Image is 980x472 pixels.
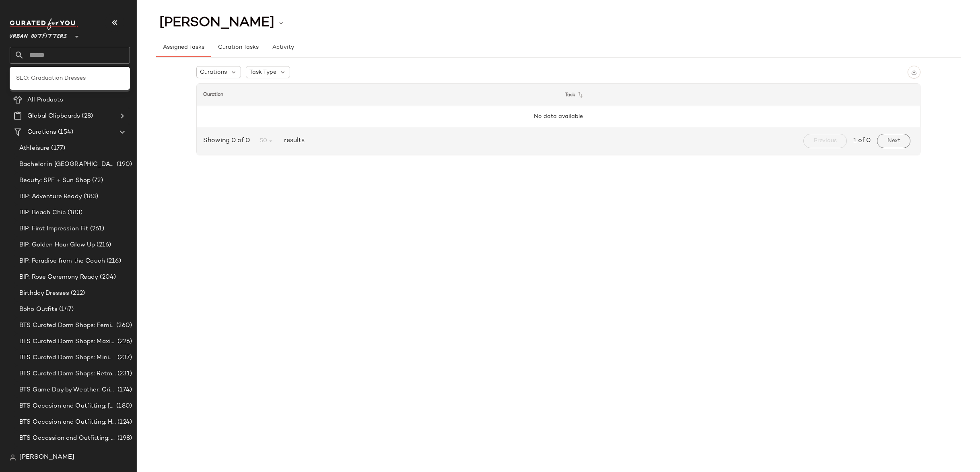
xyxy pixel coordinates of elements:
span: BIP: Adventure Ready [19,192,82,201]
span: [PERSON_NAME] [159,15,274,31]
span: All Products [27,95,63,105]
span: Athleisure [19,144,49,153]
span: (260) [115,321,132,330]
span: (174) [116,385,132,395]
span: Curations [27,128,56,137]
span: BIP: Rose Ceremony Ready [19,273,98,282]
span: (72) [91,176,103,185]
span: Dashboard [26,79,58,89]
span: (180) [115,402,132,411]
span: Global Clipboards [27,112,80,121]
span: BTS Curated Dorm Shops: Maximalist [19,337,116,346]
span: (212) [69,289,85,298]
th: Curation [197,84,558,106]
span: BIP: Beach Chic [19,208,66,217]
span: 1 of 0 [853,136,871,146]
button: Next [877,134,910,148]
span: Showing 0 of 0 [203,136,253,146]
span: Next [887,138,900,144]
span: BIP: Golden Hour Glow Up [19,240,95,250]
span: Birthday Dresses [19,289,69,298]
img: cfy_white_logo.C9jOOHJF.svg [10,19,78,30]
span: BIP: Paradise from the Couch [19,257,105,266]
span: BTS Game Day by Weather: Crisp & Cozy [19,385,116,395]
img: svg%3e [13,80,21,88]
span: (190) [115,160,132,169]
span: (28) [80,112,93,121]
span: BTS Occasion and Outfitting: Homecoming Dresses [19,418,116,427]
span: Activity [272,44,294,51]
img: svg%3e [911,69,917,75]
span: BTS Occassion and Outfitting: Campus Lounge [19,434,116,443]
span: (183) [66,208,82,217]
span: Curations [200,68,227,77]
span: (183) [82,192,99,201]
span: [PERSON_NAME] [19,453,74,462]
span: (177) [49,144,65,153]
span: (147) [58,305,74,314]
span: Urban Outfitters [10,27,67,42]
span: (237) [116,353,132,362]
span: Assigned Tasks [163,44,204,51]
span: (226) [116,337,132,346]
span: Task Type [249,68,276,77]
span: Bachelor in [GEOGRAPHIC_DATA]: LP [19,160,115,169]
span: Curation Tasks [217,44,258,51]
span: (204) [98,273,116,282]
span: BTS Curated Dorm Shops: Feminine [19,321,115,330]
span: (216) [95,240,111,250]
span: (198) [116,434,132,443]
span: (154) [56,128,73,137]
span: BTS Curated Dorm Shops: Minimalist [19,353,116,362]
span: (231) [116,369,132,379]
span: results [281,136,305,146]
td: No data available [197,106,920,127]
span: (261) [89,224,105,234]
img: svg%3e [10,454,16,461]
span: BIP: First Impression Fit [19,224,89,234]
span: BTS Curated Dorm Shops: Retro+ Boho [19,369,116,379]
span: BTS Occasion and Outfitting: [PERSON_NAME] to Party [19,402,115,411]
span: Beauty: SPF + Sun Shop [19,176,91,185]
span: (216) [105,257,121,266]
th: Task [558,84,920,106]
span: (124) [116,418,132,427]
span: Boho Outfits [19,305,58,314]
